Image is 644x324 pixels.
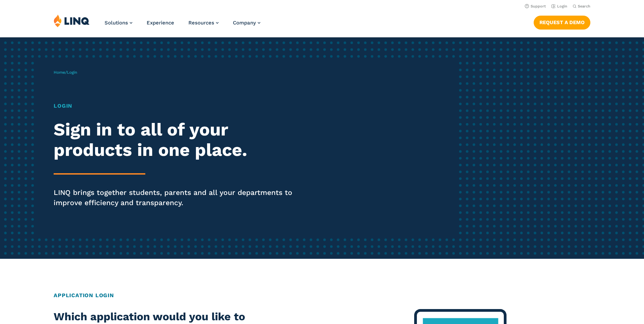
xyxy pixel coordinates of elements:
nav: Primary Navigation [105,14,260,37]
a: Home [54,70,65,75]
h1: Login [54,102,302,110]
a: Support [525,4,546,8]
span: Resources [188,20,214,26]
p: LINQ brings together students, parents and all your departments to improve efficiency and transpa... [54,187,302,208]
a: Experience [147,20,174,26]
span: Company [233,20,256,26]
a: Company [233,20,260,26]
nav: Button Navigation [534,14,590,29]
h2: Sign in to all of your products in one place. [54,120,302,160]
span: Solutions [105,20,128,26]
span: / [54,70,77,75]
img: LINQ | K‑12 Software [54,14,90,27]
span: Search [578,4,590,8]
a: Solutions [105,20,132,26]
span: Login [67,70,77,75]
a: Login [551,4,567,8]
button: Open Search Bar [573,4,590,9]
a: Request a Demo [534,16,590,29]
h2: Application Login [54,291,590,300]
a: Resources [188,20,219,26]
